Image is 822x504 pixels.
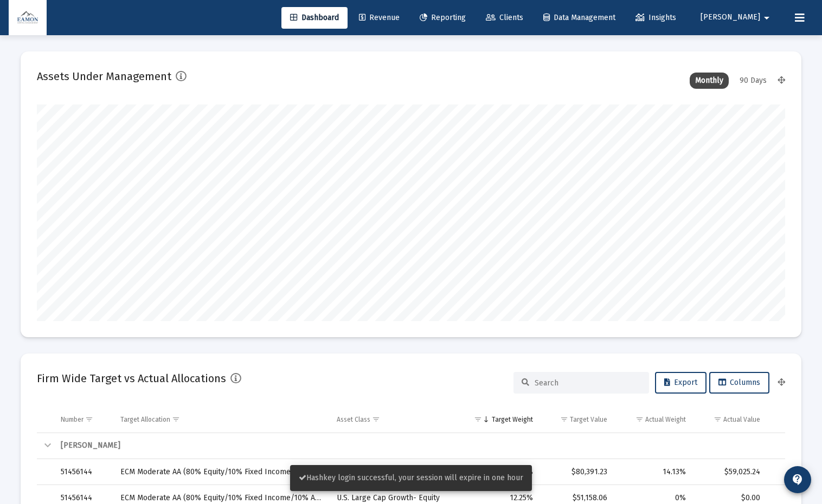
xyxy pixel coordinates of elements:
button: [PERSON_NAME] [688,6,786,28]
h2: Assets Under Management [37,68,171,85]
span: Insights [635,13,676,22]
button: Columns [709,372,769,394]
div: 0% [622,493,686,503]
span: Show filter options for column 'Target Weight' [474,415,482,423]
div: $80,391.23 [548,467,607,477]
td: Column Target Allocation [113,407,329,433]
span: Show filter options for column 'Target Allocation' [172,415,180,423]
td: Column Number [53,407,113,433]
div: 90 Days [734,73,772,89]
span: Clients [486,13,523,22]
span: Hashkey login successful, your session will expire in one hour [299,473,523,482]
span: Show filter options for column 'Number' [85,415,93,423]
div: Number [61,415,84,424]
div: Target Value [570,415,607,424]
div: 14.13% [622,467,686,477]
button: Export [655,372,707,394]
span: Show filter options for column 'Asset Class' [372,415,380,423]
a: Dashboard [281,7,348,29]
div: $0.00 [701,493,760,503]
td: Collapse [37,433,53,459]
td: 51456144 [53,459,113,485]
h2: Firm Wide Target vs Actual Allocations [37,370,226,387]
span: [PERSON_NAME] [701,13,760,22]
td: ECM Moderate AA (80% Equity/10% Fixed Income/10% Alts) [113,459,329,485]
div: Asset Class [337,415,370,424]
td: Column Actual Value [693,407,768,433]
a: Data Management [535,7,624,29]
div: Target Allocation [120,415,170,424]
span: Show filter options for column 'Target Value' [560,415,568,423]
img: Dashboard [17,7,38,29]
a: Reporting [411,7,474,29]
span: Dashboard [290,13,339,22]
div: Target Weight [492,415,533,424]
span: Show filter options for column 'Actual Value' [714,415,722,423]
a: Insights [627,7,685,29]
span: Data Management [543,13,615,22]
a: Clients [477,7,532,29]
span: Export [664,378,697,387]
span: Reporting [420,13,466,22]
span: Columns [718,378,760,387]
mat-icon: contact_support [791,473,804,486]
mat-icon: arrow_drop_down [760,7,773,29]
td: Column Actual Weight [615,407,694,433]
td: Column Target Weight [462,407,541,433]
div: Actual Weight [645,415,686,424]
span: Revenue [359,13,400,22]
span: Show filter options for column 'Actual Weight' [635,415,644,423]
div: $59,025.24 [701,467,760,477]
div: Monthly [690,73,729,89]
input: Search [535,378,641,388]
td: Column Asset Class [329,407,462,433]
div: Actual Value [723,415,760,424]
a: Revenue [350,7,408,29]
div: $51,158.06 [548,493,607,503]
td: Column Target Value [541,407,614,433]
